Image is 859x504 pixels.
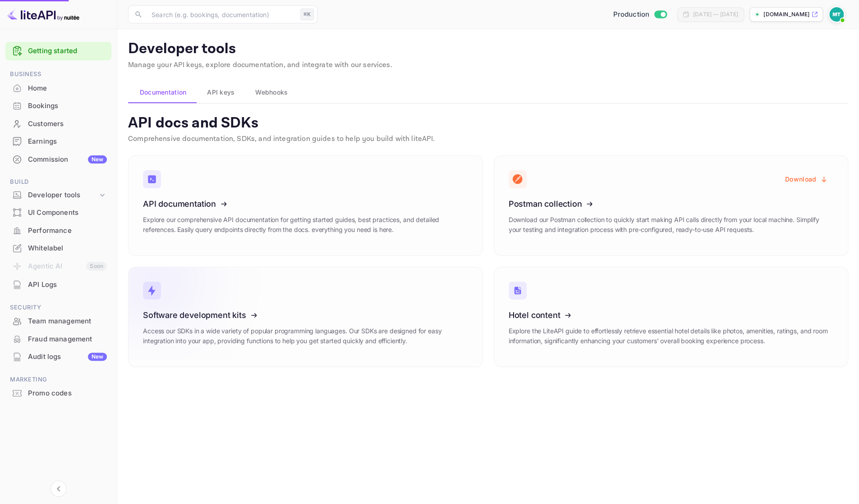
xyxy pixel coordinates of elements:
div: Fraud management [28,334,107,345]
span: Marketing [5,375,111,385]
a: API documentationExplore our comprehensive API documentation for getting started guides, best pra... [128,155,483,256]
h3: Postman collection [509,199,834,209]
h3: Software development kits [143,310,468,320]
span: Documentation [140,87,187,98]
p: Manage your API keys, explore documentation, and integrate with our services. [128,60,848,71]
p: Access our SDKs in a wide variety of popular programming languages. Our SDKs are designed for eas... [143,326,468,346]
div: Promo codes [5,385,111,402]
div: Home [5,80,111,97]
a: Software development kitsAccess our SDKs in a wide variety of popular programming languages. Our ... [128,267,483,367]
a: Team management [5,313,111,329]
a: Performance [5,222,111,239]
div: Bookings [5,97,111,115]
a: Promo codes [5,385,111,401]
div: Getting started [5,42,111,60]
div: New [88,155,107,163]
div: Commission [28,154,107,165]
div: Home [28,83,107,94]
a: Earnings [5,133,111,150]
div: Earnings [28,136,107,147]
p: [DOMAIN_NAME] [763,10,809,18]
a: UI Components [5,204,111,221]
span: Production [613,9,649,20]
div: Performance [5,222,111,240]
h3: Hotel content [509,310,834,320]
div: ⌘K [300,9,314,20]
a: CommissionNew [5,151,111,168]
p: Explore the LiteAPI guide to effortlessly retrieve essential hotel details like photos, amenities... [509,326,834,346]
div: Whitelabel [5,240,111,257]
button: Collapse navigation [51,481,67,497]
div: Developer tools [5,187,111,203]
h3: API documentation [143,199,468,209]
div: account-settings tabs [128,82,848,103]
p: Explore our comprehensive API documentation for getting started guides, best practices, and detai... [143,215,468,235]
div: Bookings [28,101,107,111]
p: API docs and SDKs [128,114,848,132]
a: Bookings [5,97,111,114]
a: Whitelabel [5,240,111,256]
div: [DATE] — [DATE] [693,10,738,18]
div: UI Components [28,208,107,218]
div: Customers [5,115,111,133]
button: Download [780,171,833,188]
img: LiteAPI logo [7,7,79,22]
span: Webhooks [255,87,288,98]
div: Performance [28,226,107,236]
p: Comprehensive documentation, SDKs, and integration guides to help you build with liteAPI. [128,134,848,145]
div: Whitelabel [28,243,107,254]
div: Promo codes [28,388,107,399]
div: Switch to Sandbox mode [609,9,670,20]
a: Home [5,80,111,96]
span: Business [5,69,111,79]
div: Team management [5,313,111,330]
a: Getting started [28,46,107,56]
div: Fraud management [5,331,111,348]
a: Hotel contentExplore the LiteAPI guide to effortlessly retrieve essential hotel details like phot... [494,267,849,367]
div: Audit logs [28,352,107,362]
div: Customers [28,119,107,129]
div: Audit logsNew [5,348,111,366]
div: New [88,353,107,361]
div: API Logs [28,280,107,290]
input: Search (e.g. bookings, documentation) [146,5,297,23]
span: API keys [207,87,234,98]
a: Customers [5,115,111,132]
a: API Logs [5,276,111,293]
img: Marcin Teodoru [829,7,844,22]
a: Fraud management [5,331,111,347]
span: Build [5,177,111,187]
div: API Logs [5,276,111,294]
div: Developer tools [28,190,98,200]
span: Security [5,303,111,313]
div: Team management [28,316,107,327]
p: Developer tools [128,40,848,58]
a: Audit logsNew [5,348,111,365]
p: Download our Postman collection to quickly start making API calls directly from your local machin... [509,215,834,235]
div: Earnings [5,133,111,150]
